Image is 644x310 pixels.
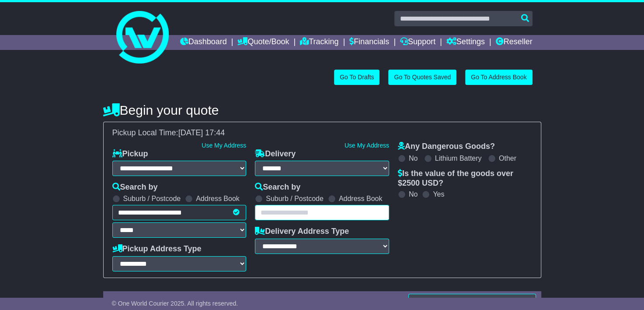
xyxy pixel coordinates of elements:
[112,300,238,307] span: © One World Courier 2025. All rights reserved.
[435,154,482,162] label: Lithium Battery
[388,70,456,85] a: Go To Quotes Saved
[409,190,418,198] label: No
[112,149,148,159] label: Pickup
[255,227,349,236] label: Delivery Address Type
[178,128,225,137] span: [DATE] 17:44
[349,35,389,50] a: Financials
[237,35,289,50] a: Quote/Book
[112,244,202,254] label: Pickup Address Type
[433,190,444,198] label: Yes
[422,179,439,187] span: USD
[123,194,181,203] label: Suburb / Postcode
[300,35,338,50] a: Tracking
[398,169,532,188] label: Is the value of the goods over $ ?
[104,297,338,306] div: $ FreightSafe warranty included
[266,194,324,203] label: Suburb / Postcode
[196,194,240,203] label: Address Book
[202,142,246,149] a: Use My Address
[402,179,420,187] span: 2500
[446,35,485,50] a: Settings
[495,35,532,50] a: Reseller
[255,149,296,159] label: Delivery
[465,70,532,85] a: Go To Address Book
[113,297,126,306] span: 250
[408,294,536,309] button: Increase my warranty / insurance cover
[398,142,495,151] label: Any Dangerous Goods?
[112,183,158,192] label: Search by
[108,128,536,138] div: Pickup Local Time:
[345,142,389,149] a: Use My Address
[103,103,541,117] h4: Begin your quote
[338,297,404,306] div: Additional Cover
[409,154,418,162] label: No
[334,70,379,85] a: Go To Drafts
[499,154,516,162] label: Other
[255,183,300,192] label: Search by
[180,35,227,50] a: Dashboard
[339,194,383,203] label: Address Book
[400,35,435,50] a: Support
